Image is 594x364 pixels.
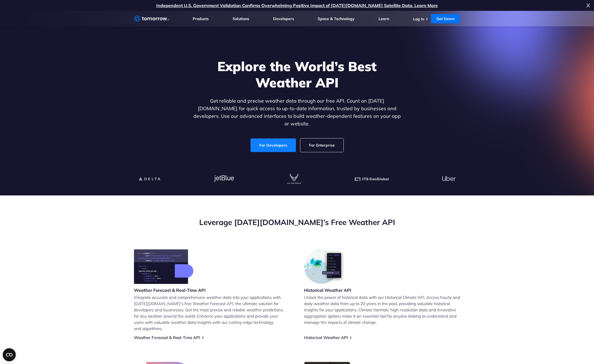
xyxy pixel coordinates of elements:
p: Integrate accurate and comprehensive weather data into your applications with [DATE][DOMAIN_NAME]... [134,294,290,332]
a: For Developers [251,138,296,152]
a: Log In [413,17,424,21]
h3: Weather Forecast & Real-Time API [134,287,206,293]
a: Home link [134,15,169,23]
a: Developers [273,16,294,21]
h1: Explore the World’s Best Weather API [192,58,402,91]
p: Get reliable and precise weather data through our free API. Count on [DATE][DOMAIN_NAME] for quic... [192,97,402,128]
button: Open CMP widget [3,348,16,361]
a: Learn [379,16,389,21]
p: Unlock the power of historical data with our Historical Climate API. Access hourly and daily weat... [304,294,460,325]
h2: Leverage [DATE][DOMAIN_NAME]’s Free Weather API [134,217,460,227]
a: Solutions [233,16,249,21]
a: Weather Forecast & Real-Time API [134,335,200,340]
a: For Enterprise [300,138,343,152]
a: Space & Technology [318,16,355,21]
a: Independent U.S. Government Validation Confirms Overwhelming Positive Impact of [DATE][DOMAIN_NAM... [156,3,438,8]
h3: Historical Weather API [304,287,351,293]
a: Get Demo [431,14,460,23]
a: Products [193,16,209,21]
a: Historical Weather API [304,335,348,340]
